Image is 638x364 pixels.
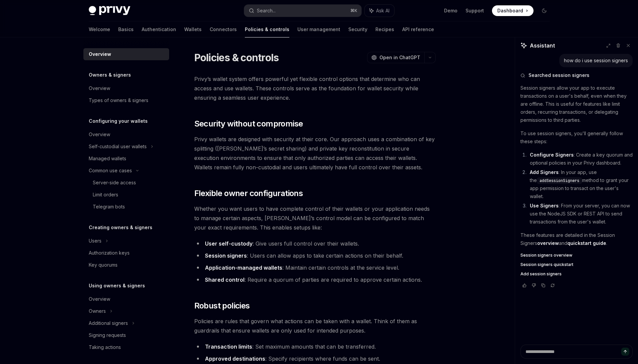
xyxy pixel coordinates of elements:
h5: Configuring your wallets [89,117,148,125]
a: Authentication [142,21,176,37]
div: Managed wallets [89,155,126,163]
button: Send message [621,348,629,356]
a: Policies & controls [245,21,289,37]
img: dark logo [89,6,130,15]
span: Add session signers [520,271,562,277]
li: : From your server, you can now use the NodeJS SDK or REST API to send transactions from the user... [528,202,633,226]
span: Robust policies [194,300,250,311]
strong: Application-managed wallets [205,264,282,271]
a: Authorization keys [83,247,169,259]
span: Policies are rules that govern what actions can be taken with a wallet. Think of them as guardrai... [194,316,436,335]
div: Owners [89,307,106,315]
a: overview [537,240,559,246]
button: Searched session signers [520,72,633,79]
div: how do i use session signers [564,57,628,64]
span: Security without compromise [194,118,303,129]
button: Ask AI [365,5,394,17]
a: Limit orders [83,189,169,201]
a: Server-side access [83,177,169,189]
li: : Maintain certain controls at the service level. [194,263,436,272]
a: Taking actions [83,341,169,353]
a: Types of owners & signers [83,94,169,106]
p: These features are detailed in the Session Signers and . [520,231,633,247]
span: Privy wallets are designed with security at their core. Our approach uses a combination of key sp... [194,134,436,172]
div: Server-side access [93,179,136,187]
div: Overview [89,84,110,92]
a: Telegram bots [83,201,169,213]
div: Key quorums [89,261,118,269]
div: Search... [257,7,276,15]
a: Welcome [89,21,110,37]
li: : Specify recipients where funds can be sent. [194,354,436,363]
a: Support [466,7,484,14]
a: Signing requests [83,329,169,341]
button: Open in ChatGPT [367,52,424,63]
div: Signing requests [89,331,126,339]
div: Types of owners & signers [89,96,148,104]
span: Session signers quickstart [520,262,573,267]
a: Demo [444,7,457,14]
span: Privy’s wallet system offers powerful yet flexible control options that determine who can access ... [194,74,436,102]
a: Recipes [375,21,394,37]
li: : Require a quorum of parties are required to approve certain actions. [194,275,436,284]
div: Common use cases [89,167,132,175]
span: Whether you want users to have complete control of their wallets or your application needs to man... [194,204,436,232]
a: Dashboard [492,5,534,16]
div: Users [89,237,101,245]
div: Telegram bots [93,203,125,211]
a: Overview [83,48,169,60]
div: Limit orders [93,191,118,199]
h1: Policies & controls [194,52,279,64]
span: Session signers overview [520,253,572,258]
a: Key quorums [83,259,169,271]
h5: Owners & signers [89,71,131,79]
div: Overview [89,295,110,303]
span: Open in ChatGPT [379,54,420,61]
a: Managed wallets [83,153,169,165]
li: : In your app, use the method to grant your app permission to transact on the user's wallet. [528,168,633,200]
span: ⌘ K [350,8,357,13]
strong: Use Signers [530,203,559,208]
strong: Add Signers [530,169,559,175]
span: Dashboard [497,7,523,14]
button: Search...⌘K [244,5,361,17]
a: quickstart guide [567,240,606,246]
a: Session signers overview [520,253,633,258]
a: Overview [83,82,169,94]
h5: Using owners & signers [89,282,145,290]
li: : Give users full control over their wallets. [194,239,436,248]
strong: Approved destinations [205,355,265,362]
a: Session signers quickstart [520,262,633,267]
strong: User self-custody [205,240,253,247]
div: Taking actions [89,343,121,351]
li: : Create a key quorum and optional policies in your Privy dashboard. [528,151,633,167]
a: Basics [118,21,134,37]
h5: Creating owners & signers [89,223,152,232]
strong: Transaction limits [205,343,252,350]
div: Authorization keys [89,249,130,257]
a: Add session signers [520,271,633,277]
div: Overview [89,130,110,139]
strong: Configure Signers [530,152,574,158]
span: addSessionSigners [540,178,579,183]
a: Security [348,21,367,37]
span: Ask AI [376,7,389,14]
a: API reference [402,21,434,37]
a: User management [297,21,340,37]
li: : Users can allow apps to take certain actions on their behalf. [194,251,436,260]
span: Assistant [530,41,555,50]
div: Additional signers [89,319,128,327]
p: Session signers allow your app to execute transactions on a user's behalf, even when they are off... [520,84,633,124]
div: Overview [89,50,111,58]
a: Overview [83,128,169,141]
button: Toggle dark mode [539,5,550,16]
strong: Shared control [205,276,244,283]
span: Flexible owner configurations [194,188,303,199]
a: Connectors [210,21,237,37]
a: Overview [83,293,169,305]
li: : Set maximum amounts that can be transferred. [194,342,436,351]
p: To use session signers, you'll generally follow these steps: [520,129,633,146]
strong: Session signers [205,252,247,259]
span: Searched session signers [528,72,589,79]
div: Self-custodial user wallets [89,143,147,151]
